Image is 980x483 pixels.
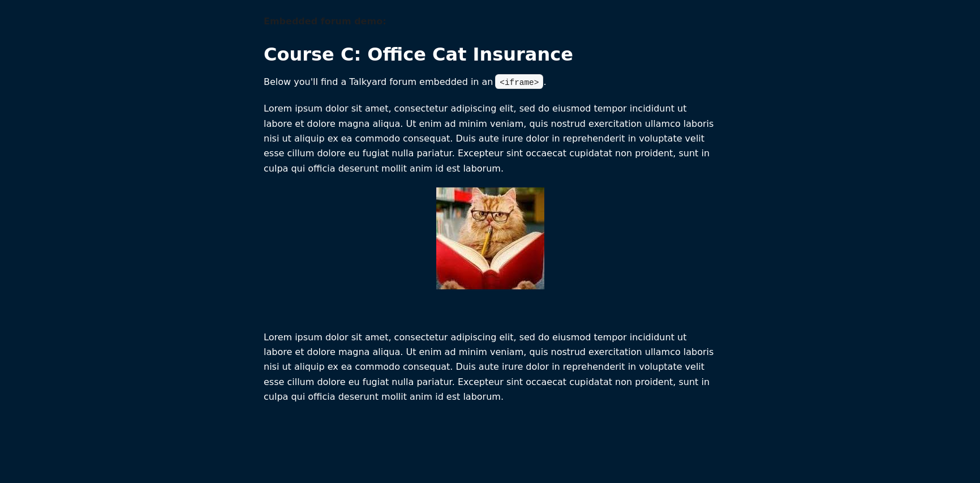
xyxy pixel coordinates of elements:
[264,330,716,405] p: Lorem ipsum dolor sit amet, consectetur adipiscing elit, sed do eiusmod tempor incididunt ut labo...
[264,43,716,66] h1: Course C: Office Cat Insurance
[495,74,543,89] code: <iframe>
[436,187,544,289] img: Z
[264,101,716,176] p: Lorem ipsum dolor sit amet, consectetur adipiscing elit, sed do eiusmod tempor incididunt ut labo...
[264,16,386,27] b: Embedded forum demo:
[264,75,716,90] p: Below you'll find a Talkyard forum embedded in an .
